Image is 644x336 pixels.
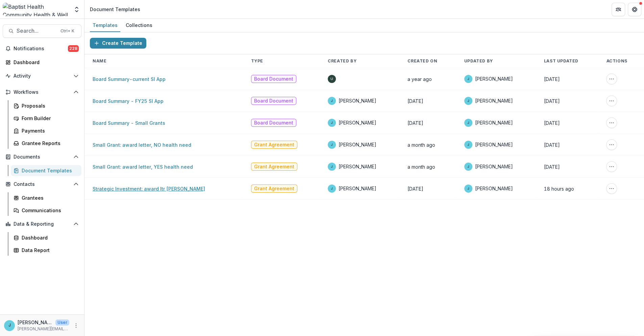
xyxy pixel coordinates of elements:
th: Name [84,54,243,68]
button: Get Help [628,3,641,16]
span: a month ago [407,164,435,170]
p: [PERSON_NAME] [18,319,53,326]
div: Jennifer [467,165,469,168]
span: [PERSON_NAME] [475,119,513,126]
span: [PERSON_NAME] [339,97,376,104]
th: Actions [598,54,644,68]
th: Last Updated [536,54,598,68]
div: Grantees [22,194,76,201]
div: Jennifer [8,323,11,328]
a: Collections [123,19,155,32]
button: More Action [606,95,617,106]
p: User [55,319,69,326]
span: [DATE] [544,76,560,82]
th: Created On [399,54,456,68]
button: Create Template [90,38,146,49]
span: Contacts [14,181,71,187]
span: Activity [14,73,71,79]
div: Collections [123,20,155,30]
a: Form Builder [11,113,81,124]
th: Type [243,54,320,68]
span: [DATE] [544,120,560,126]
div: Form Builder [22,115,76,122]
button: Open Contacts [3,179,81,190]
span: 18 hours ago [544,186,574,192]
div: Data Report [22,247,76,254]
div: Jennifer [467,187,469,190]
span: [DATE] [544,142,560,148]
span: Documents [14,154,71,160]
a: Small Grant: award letter, YES health need [93,164,193,170]
button: More [72,321,80,330]
button: Partners [612,3,625,16]
span: [PERSON_NAME] [475,185,513,192]
span: a month ago [407,142,435,148]
button: More Action [606,139,617,150]
div: Document Templates [90,6,140,13]
button: Open Documents [3,151,81,162]
span: [PERSON_NAME] [475,97,513,104]
span: [DATE] [407,186,423,192]
div: Jennifer [331,187,333,190]
span: Board Document [254,98,293,104]
a: Dashboard [11,232,81,243]
button: Open entity switcher [72,3,81,16]
a: Proposals [11,100,81,111]
span: Board Document [254,120,293,126]
span: 228 [68,45,79,52]
a: Payments [11,125,81,136]
span: [PERSON_NAME] [339,163,376,170]
span: Data & Reporting [14,221,71,227]
div: Jennifer [331,165,333,168]
span: a year ago [407,76,432,82]
div: Jennifer [467,143,469,146]
button: Open Workflows [3,87,81,97]
span: [DATE] [544,164,560,170]
div: Templates [90,20,120,30]
button: More Action [606,74,617,84]
span: Workflows [14,89,71,95]
span: Grant Agreement [254,164,294,170]
div: Proposals [22,102,76,109]
a: Grantee Reports [11,138,81,149]
span: [DATE] [407,98,423,104]
div: Dashboard [22,234,76,241]
button: Notifications228 [3,43,81,54]
span: [PERSON_NAME] [475,141,513,148]
span: [DATE] [407,120,423,126]
span: [PERSON_NAME] [339,185,376,192]
a: Board Summary-current SI App [93,76,166,82]
div: Jennifer [331,143,333,146]
div: Jennifer [467,99,469,103]
div: Document Templates [22,167,76,174]
span: Board Document [254,76,293,82]
span: Grant Agreement [254,186,294,192]
nav: breadcrumb [87,4,143,14]
button: More Action [606,117,617,128]
span: [PERSON_NAME] [339,141,376,148]
span: Grant Agreement [254,142,294,148]
a: Strategic Investment: award ltr [PERSON_NAME] [93,186,205,192]
button: More Action [606,161,617,172]
th: Updated By [456,54,536,68]
p: [PERSON_NAME][EMAIL_ADDRESS][PERSON_NAME][DOMAIN_NAME] [18,326,69,332]
button: Open Activity [3,71,81,81]
th: Created By [320,54,399,68]
span: [DATE] [544,98,560,104]
span: [PERSON_NAME] [339,119,376,126]
button: More Action [606,183,617,194]
button: Search... [3,24,81,38]
span: Notifications [14,46,68,52]
div: Ctrl + K [59,27,76,35]
a: Grantees [11,192,81,203]
div: Jennifer [331,99,333,103]
div: Jennifer [331,121,333,124]
div: Dashboard [14,59,76,66]
a: Dashboard [3,57,81,68]
a: Board Summary - FY25 SI App [93,98,164,104]
div: Payments [22,127,76,134]
span: [PERSON_NAME] [475,76,513,82]
a: Board Summary - Small Grants [93,120,165,126]
a: Document Templates [11,165,81,176]
a: Data Report [11,245,81,256]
